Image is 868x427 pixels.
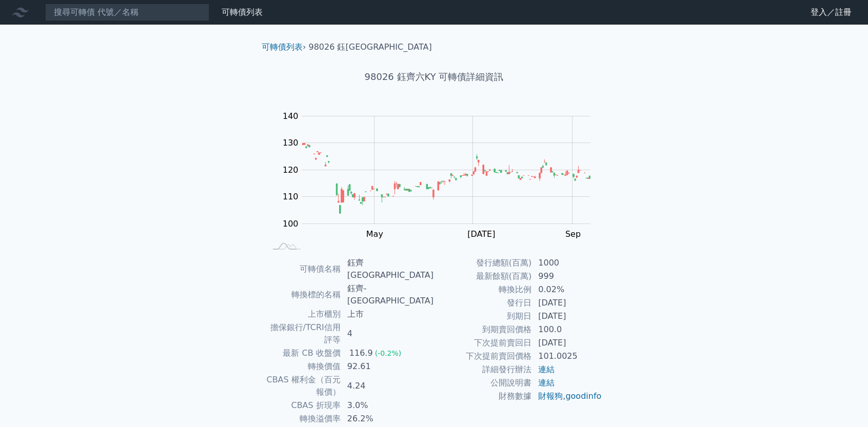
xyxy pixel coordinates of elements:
[434,283,532,296] td: 轉換比例
[283,192,299,201] tspan: 110
[532,350,602,363] td: 101.0025
[532,256,602,270] td: 1000
[283,165,299,175] tspan: 120
[283,111,299,121] tspan: 140
[434,350,532,363] td: 下次提前賣回價格
[434,336,532,350] td: 下次提前賣回日
[341,373,434,399] td: 4.24
[538,364,555,374] a: 連結
[434,270,532,283] td: 最新餘額(百萬)
[532,336,602,350] td: [DATE]
[802,4,860,21] a: 登入／註冊
[302,144,590,214] g: Series
[434,296,532,310] td: 發行日
[434,376,532,390] td: 公開說明書
[532,296,602,310] td: [DATE]
[266,321,341,347] td: 擔保銀行/TCRI信用評等
[532,323,602,336] td: 100.0
[266,399,341,412] td: CBAS 折現率
[341,412,434,425] td: 26.2%
[266,256,341,282] td: 可轉債名稱
[347,347,375,359] div: 116.9
[532,270,602,283] td: 999
[434,390,532,403] td: 財務數據
[538,391,563,401] a: 財報狗
[532,310,602,323] td: [DATE]
[262,41,306,53] li: ›
[538,378,555,388] a: 連結
[309,41,432,53] li: 98026 鈺[GEOGRAPHIC_DATA]
[266,373,341,399] td: CBAS 權利金（百元報價）
[434,310,532,323] td: 到期日
[434,363,532,376] td: 詳細發行辦法
[341,282,434,308] td: 鈺齊-[GEOGRAPHIC_DATA]
[341,360,434,373] td: 92.61
[341,399,434,412] td: 3.0%
[266,308,341,321] td: 上市櫃別
[434,323,532,336] td: 到期賣回價格
[262,42,303,52] a: 可轉債列表
[283,138,299,148] tspan: 130
[278,111,606,239] g: Chart
[565,391,601,401] a: goodinfo
[434,256,532,270] td: 發行總額(百萬)
[266,412,341,425] td: 轉換溢價率
[565,229,581,239] tspan: Sep
[532,283,602,296] td: 0.02%
[467,229,495,239] tspan: [DATE]
[366,229,383,239] tspan: May
[253,70,615,84] h1: 98026 鈺齊六KY 可轉債詳細資訊
[341,321,434,347] td: 4
[222,7,263,17] a: 可轉債列表
[266,360,341,373] td: 轉換價值
[341,308,434,321] td: 上市
[375,349,402,357] span: (-0.2%)
[341,256,434,282] td: 鈺齊[GEOGRAPHIC_DATA]
[266,282,341,308] td: 轉換標的名稱
[283,219,299,229] tspan: 100
[266,347,341,360] td: 最新 CB 收盤價
[45,4,209,21] input: 搜尋可轉債 代號／名稱
[532,390,602,403] td: ,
